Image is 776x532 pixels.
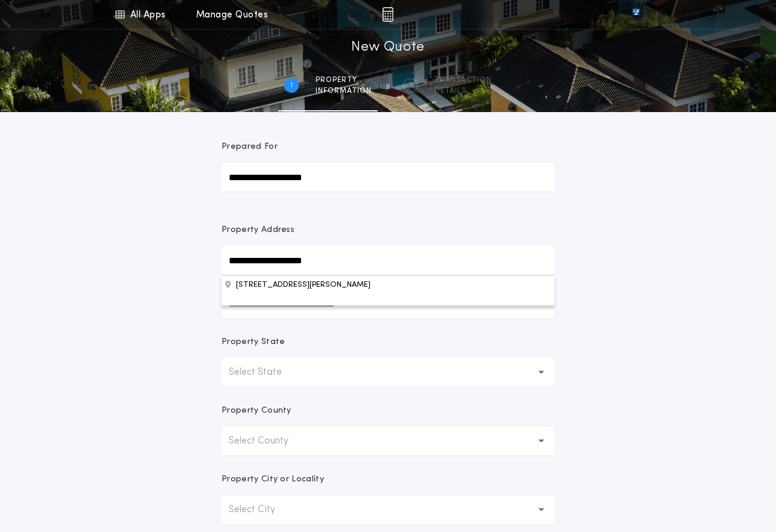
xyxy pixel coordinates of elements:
[434,86,492,96] span: details
[221,336,285,348] p: Property State
[221,358,555,387] button: Select State
[221,405,291,417] p: Property County
[221,224,555,236] p: Property Address
[316,86,372,96] span: information
[316,75,372,85] span: Property
[229,365,301,380] p: Select State
[229,434,308,448] p: Select County
[221,141,278,153] p: Prepared For
[221,495,555,524] button: Select City
[221,275,555,293] button: Property Address
[221,427,555,455] button: Select County
[434,75,492,85] span: Transaction
[351,38,425,57] h1: New Quote
[382,7,393,22] img: img
[221,474,324,486] p: Property City or Locality
[221,163,555,192] input: Prepared For
[229,502,294,517] p: Select City
[611,8,661,20] img: vs-icon
[409,81,413,90] h2: 2
[290,81,293,90] h2: 1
